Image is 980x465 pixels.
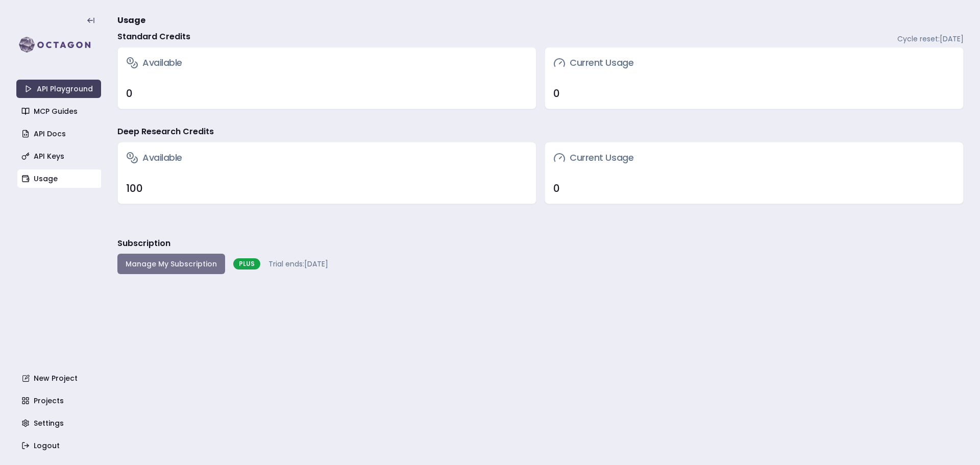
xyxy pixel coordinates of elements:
[17,414,102,432] a: Settings
[117,31,190,43] h4: Standard Credits
[553,56,633,70] h3: Current Usage
[17,125,102,143] a: API Docs
[17,147,102,165] a: API Keys
[553,151,633,165] h3: Current Usage
[126,181,528,195] div: 100
[17,369,102,387] a: New Project
[897,34,964,44] span: Cycle reset: [DATE]
[16,80,101,98] a: API Playground
[17,169,102,188] a: Usage
[117,14,145,27] span: Usage
[126,86,528,101] div: 0
[553,86,955,101] div: 0
[17,436,102,455] a: Logout
[553,181,955,195] div: 0
[17,102,102,120] a: MCP Guides
[117,254,225,274] button: Manage My Subscription
[126,151,182,165] h3: Available
[16,35,101,55] img: logo-rect-yK7x_WSZ.svg
[117,126,214,138] h4: Deep Research Credits
[126,56,182,70] h3: Available
[17,391,102,410] a: Projects
[233,258,260,270] div: PLUS
[268,259,328,269] span: Trial ends: [DATE]
[117,237,170,250] h3: Subscription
